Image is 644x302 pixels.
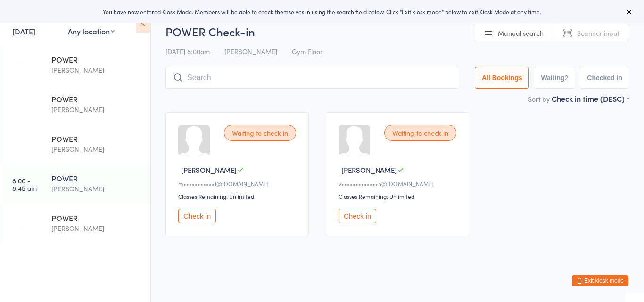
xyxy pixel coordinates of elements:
label: Sort by [528,94,550,104]
a: 8:00 -8:45 amPOWER[PERSON_NAME] [3,165,150,204]
div: [PERSON_NAME] [51,183,142,194]
span: Scanner input [577,28,619,38]
input: Search [165,67,459,89]
div: Waiting to check in [224,125,296,141]
button: Exit kiosk mode [572,275,628,286]
div: POWER [51,94,142,104]
span: [PERSON_NAME] [341,165,397,175]
div: Any location [68,26,115,36]
button: Check in [339,209,376,223]
div: Check in time (DESC) [552,93,629,104]
div: You have now entered Kiosk Mode. Members will be able to check themselves in using the search fie... [15,8,629,16]
div: POWER [51,173,142,183]
time: 8:00 - 8:45 am [12,177,37,192]
time: 5:30 - 6:15 am [12,98,35,113]
a: 6:20 -7:05 amPOWER[PERSON_NAME] [3,125,150,164]
div: Waiting to check in [384,125,456,141]
span: Gym Floor [292,47,322,56]
div: POWER [51,54,142,65]
a: [DATE] [12,26,35,36]
div: v•••••••••••••h@[DOMAIN_NAME] [339,180,459,188]
div: POWER [51,212,142,223]
div: [PERSON_NAME] [51,223,142,234]
div: Classes Remaining: Unlimited [339,192,459,200]
a: 5:30 -6:15 amPOWER[PERSON_NAME] [3,86,150,124]
div: m•••••••••••1@[DOMAIN_NAME] [178,180,299,188]
button: Check in [178,209,216,223]
time: 4:40 - 5:25 am [12,58,36,73]
time: 9:00 - 9:45 am [12,216,37,231]
div: Classes Remaining: Unlimited [178,192,299,200]
a: 4:40 -5:25 amPOWER[PERSON_NAME] [3,46,150,85]
span: [DATE] 8:00am [165,47,210,56]
button: All Bookings [475,67,529,89]
span: [PERSON_NAME] [181,165,237,175]
span: [PERSON_NAME] [224,47,277,56]
time: 6:20 - 7:05 am [12,137,36,152]
a: 9:00 -9:45 amPOWER[PERSON_NAME] [3,204,150,243]
button: Checked in [580,67,629,89]
span: Manual search [498,28,544,38]
button: Waiting2 [534,67,575,89]
div: [PERSON_NAME] [51,65,142,75]
h2: POWER Check-in [165,24,629,39]
div: [PERSON_NAME] [51,104,142,115]
div: 2 [565,74,569,82]
div: [PERSON_NAME] [51,144,142,155]
div: POWER [51,133,142,144]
